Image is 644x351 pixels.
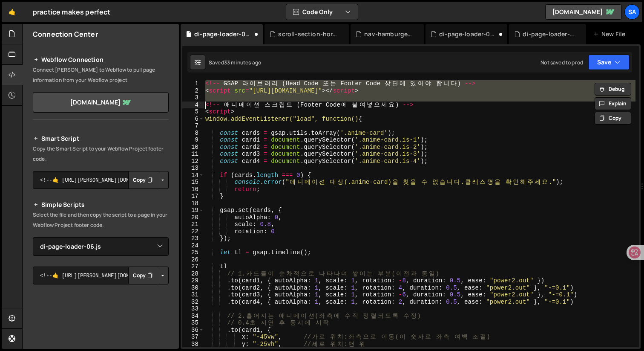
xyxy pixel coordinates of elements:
div: 13 [182,165,204,172]
p: Select the file and then copy the script to a page in your Webflow Project footer code. [33,210,169,230]
div: 9 [182,136,204,144]
div: 33 [182,305,204,313]
div: 2 [182,87,204,95]
div: 36 [182,327,204,334]
div: 18 [182,200,204,207]
h2: Smart Script [33,133,169,144]
div: 27 [182,263,204,270]
div: 32 [182,299,204,306]
div: 15 [182,179,204,186]
textarea: <!--🤙 [URL][PERSON_NAME][DOMAIN_NAME]> <script>document.addEventListener("DOMContentLoaded", func... [33,267,169,284]
h2: Webflow Connection [33,55,169,65]
p: Copy the Smart Script to your Webflow Project footer code. [33,144,169,164]
div: 12 [182,158,204,165]
div: di-page-loader-04.js [439,30,497,38]
div: Button group with nested dropdown [128,171,169,189]
h2: Connection Center [33,29,98,39]
div: 11 [182,151,204,158]
a: SA [624,4,640,20]
button: Copy [595,112,631,125]
div: scroll-section-horizontal.js [278,30,339,38]
div: 22 [182,228,204,235]
div: 37 [182,334,204,341]
a: [DOMAIN_NAME] [545,4,622,20]
button: Copy [128,267,157,284]
button: Debug [595,83,631,96]
div: 8 [182,130,204,137]
div: 24 [182,242,204,249]
div: 33 minutes ago [224,59,261,66]
div: 25 [182,249,204,256]
div: 23 [182,235,204,242]
div: 17 [182,193,204,200]
div: New File [593,30,629,38]
a: [DOMAIN_NAME] [33,92,169,113]
div: Saved [209,59,261,66]
button: Save [588,55,630,70]
h2: Simple Scripts [33,200,169,210]
div: 4 [182,102,204,109]
div: 3 [182,94,204,102]
div: di-page-loader-06.js [194,30,253,38]
div: 31 [182,291,204,299]
div: 38 [182,341,204,348]
p: Connect [PERSON_NAME] to Webflow to pull page information from your Webflow project [33,65,169,85]
div: 30 [182,284,204,292]
div: 26 [182,256,204,264]
div: 7 [182,122,204,130]
div: 35 [182,319,204,327]
div: 10 [182,144,204,151]
div: 29 [182,277,204,284]
div: 6 [182,116,204,123]
button: Copy [128,171,157,189]
div: 34 [182,313,204,320]
div: Button group with nested dropdown [128,267,169,284]
div: 20 [182,214,204,221]
div: 28 [182,270,204,278]
div: practice makes perfect [33,7,111,17]
div: nav-hamburger.js [364,30,414,38]
div: 1 [182,80,204,87]
div: 21 [182,221,204,228]
button: Code Only [286,4,358,20]
div: 14 [182,172,204,179]
div: 16 [182,186,204,193]
button: Explain [595,97,631,110]
textarea: <!--🤙 [URL][PERSON_NAME][DOMAIN_NAME]> <script>document.addEventListener("DOMContentLoaded", func... [33,171,169,189]
div: di-page-loader-1.js [523,30,576,38]
div: 19 [182,207,204,214]
div: Not saved to prod [540,59,583,66]
div: 5 [182,108,204,116]
a: 🤙 [2,2,23,22]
